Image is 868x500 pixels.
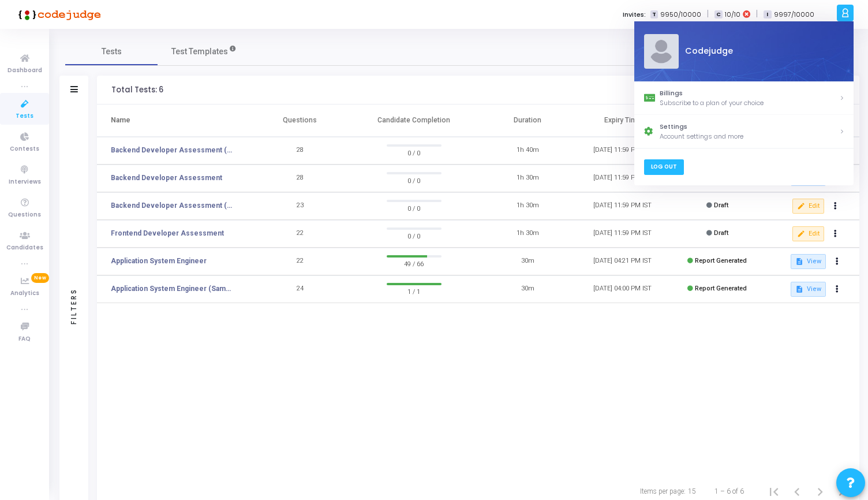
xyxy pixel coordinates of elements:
[575,275,669,303] td: [DATE] 04:00 PM IST
[480,165,575,192] td: 1h 30m
[660,98,839,108] div: Subscribe to a plan of your choice
[623,10,646,20] label: Invites:
[14,3,101,26] img: logo
[795,258,803,266] mat-icon: description
[253,192,347,220] td: 23
[253,165,347,192] td: 28
[480,220,575,248] td: 1h 30m
[634,81,854,115] a: BillingsSubscribe to a plan of your choice
[643,34,678,69] img: Profile Picture
[97,105,253,137] th: Name
[792,199,824,214] button: Edit
[111,283,235,294] a: Application System Engineer (Sample Test)
[387,202,442,214] span: 0 / 0
[10,144,39,154] span: Contests
[253,105,347,137] th: Questions
[725,10,740,20] span: 10/10
[650,10,658,19] span: T
[387,285,442,297] span: 1 / 1
[792,226,824,241] button: Edit
[480,275,575,303] td: 30m
[111,85,163,95] div: Total Tests: 6
[764,10,771,19] span: I
[575,137,669,165] td: [DATE] 11:59 PM IST
[480,105,575,137] th: Duration
[387,147,442,158] span: 0 / 0
[756,8,758,20] span: |
[660,88,839,98] div: Billings
[10,289,39,298] span: Analytics
[6,243,43,253] span: Candidates
[575,105,669,137] th: Expiry Time
[797,202,805,210] mat-icon: edit
[797,230,805,238] mat-icon: edit
[480,137,575,165] td: 1h 40m
[111,173,222,183] a: Backend Developer Assessment
[640,486,686,497] div: Items per page:
[575,248,669,275] td: [DATE] 04:21 PM IST
[387,230,442,241] span: 0 / 0
[480,248,575,275] td: 30m
[688,486,696,497] div: 15
[660,10,701,20] span: 9950/10000
[111,145,235,155] a: Backend Developer Assessment (C# & .Net)
[253,220,347,248] td: 22
[111,200,235,211] a: Backend Developer Assessment (C# & .Net)
[660,132,839,141] div: Account settings and more
[660,122,839,132] div: Settings
[253,248,347,275] td: 22
[643,159,683,175] a: Log Out
[8,210,41,220] span: Questions
[347,105,480,137] th: Candidate Completion
[795,285,803,293] mat-icon: description
[8,66,42,76] span: Dashboard
[253,137,347,165] td: 28
[387,174,442,186] span: 0 / 0
[575,165,669,192] td: [DATE] 11:59 PM IST
[791,254,826,269] button: View
[791,282,826,297] button: View
[9,177,41,187] span: Interviews
[707,8,709,20] span: |
[69,242,79,370] div: Filters
[695,257,747,264] span: Report Generated
[111,228,224,238] a: Frontend Developer Assessment
[714,202,728,209] span: Draft
[31,273,49,283] span: New
[678,46,844,58] div: Codejudge
[253,275,347,303] td: 24
[387,258,442,269] span: 49 / 66
[16,111,33,121] span: Tests
[171,46,228,58] span: Test Templates
[102,46,122,58] span: Tests
[575,220,669,248] td: [DATE] 11:59 PM IST
[774,10,814,20] span: 9997/10000
[714,229,728,237] span: Draft
[480,192,575,220] td: 1h 30m
[634,115,854,148] a: SettingsAccount settings and more
[695,285,747,292] span: Report Generated
[18,334,31,344] span: FAQ
[575,192,669,220] td: [DATE] 11:59 PM IST
[714,486,744,497] div: 1 – 6 of 6
[714,10,722,19] span: C
[111,256,207,266] a: Application System Engineer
